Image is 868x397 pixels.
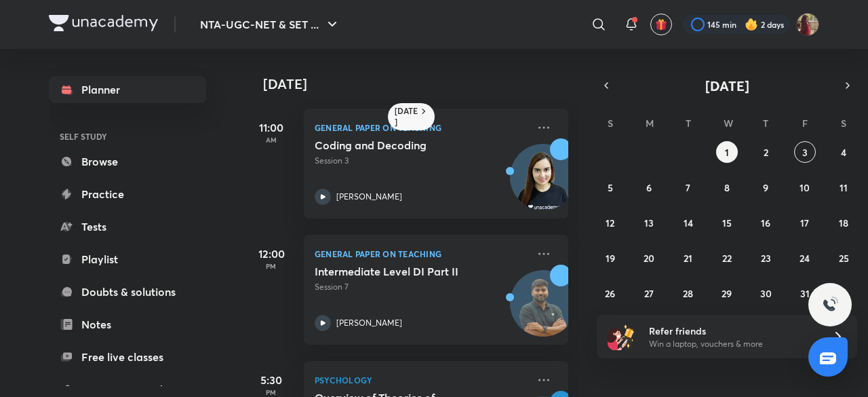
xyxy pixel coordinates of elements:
[599,247,621,269] button: October 19, 2025
[315,246,528,262] p: General Paper on Teaching
[722,252,732,265] abbr: October 22, 2025
[49,76,206,103] a: Planner
[511,151,576,216] img: Avatar
[605,287,615,300] abbr: October 26, 2025
[49,343,206,371] a: Free live classes
[796,13,819,36] img: Srishti Sharma
[840,181,848,194] abbr: October 11, 2025
[315,155,528,167] p: Session 3
[763,181,768,194] abbr: October 9, 2025
[606,252,615,265] abbr: October 19, 2025
[608,181,613,194] abbr: October 5, 2025
[336,191,402,203] p: [PERSON_NAME]
[683,287,693,300] abbr: October 28, 2025
[638,282,660,304] button: October 27, 2025
[599,176,621,198] button: October 5, 2025
[608,117,613,130] abbr: Sunday
[755,141,776,163] button: October 2, 2025
[49,181,206,208] a: Practice
[800,287,810,300] abbr: October 31, 2025
[761,216,770,229] abbr: October 16, 2025
[644,252,654,265] abbr: October 20, 2025
[841,146,846,159] abbr: October 4, 2025
[49,278,206,305] a: Doubts & solutions
[686,181,690,194] abbr: October 7, 2025
[745,18,758,31] img: streak
[511,278,576,343] img: Avatar
[684,252,692,265] abbr: October 21, 2025
[716,212,738,233] button: October 15, 2025
[722,287,732,300] abbr: October 29, 2025
[599,282,621,304] button: October 26, 2025
[802,117,808,130] abbr: Friday
[677,282,699,304] button: October 28, 2025
[49,246,206,273] a: Playlist
[716,282,738,304] button: October 29, 2025
[763,117,768,130] abbr: Thursday
[686,117,691,130] abbr: Tuesday
[677,247,699,269] button: October 21, 2025
[794,212,816,233] button: October 17, 2025
[755,247,776,269] button: October 23, 2025
[315,119,528,136] p: General Paper on Teaching
[192,11,349,38] button: NTA-UGC-NET & SET ...
[722,216,732,229] abbr: October 15, 2025
[684,216,693,229] abbr: October 14, 2025
[616,76,838,95] button: [DATE]
[724,117,733,130] abbr: Wednesday
[638,212,660,233] button: October 13, 2025
[315,281,528,293] p: Session 7
[716,247,738,269] button: October 22, 2025
[263,76,582,92] h4: [DATE]
[244,136,298,144] p: AM
[244,119,298,136] h5: 11:00
[839,252,849,265] abbr: October 25, 2025
[599,212,621,233] button: October 12, 2025
[760,287,772,300] abbr: October 30, 2025
[649,324,816,338] h6: Refer friends
[49,15,158,35] a: Company Logo
[716,176,738,198] button: October 8, 2025
[244,262,298,270] p: PM
[822,297,838,313] img: ttu
[608,323,635,350] img: referral
[833,176,854,198] button: October 11, 2025
[833,212,854,233] button: October 18, 2025
[606,216,614,229] abbr: October 12, 2025
[336,317,402,329] p: [PERSON_NAME]
[764,146,768,159] abbr: October 2, 2025
[646,181,652,194] abbr: October 6, 2025
[794,176,816,198] button: October 10, 2025
[49,148,206,175] a: Browse
[650,14,672,35] button: avatar
[49,311,206,338] a: Notes
[655,18,667,31] img: avatar
[49,125,206,148] h6: SELF STUDY
[794,247,816,269] button: October 24, 2025
[315,372,528,388] p: Psychology
[49,15,158,31] img: Company Logo
[638,247,660,269] button: October 20, 2025
[839,216,848,229] abbr: October 18, 2025
[800,216,809,229] abbr: October 17, 2025
[800,252,810,265] abbr: October 24, 2025
[677,176,699,198] button: October 7, 2025
[315,138,484,152] h5: Coding and Decoding
[800,181,810,194] abbr: October 10, 2025
[802,146,808,159] abbr: October 3, 2025
[794,141,816,163] button: October 3, 2025
[724,181,730,194] abbr: October 8, 2025
[315,265,484,278] h5: Intermediate Level DI Part II
[244,246,298,262] h5: 12:00
[755,212,776,233] button: October 16, 2025
[649,338,816,350] p: Win a laptop, vouchers & more
[705,77,749,95] span: [DATE]
[841,117,846,130] abbr: Saturday
[638,176,660,198] button: October 6, 2025
[755,176,776,198] button: October 9, 2025
[833,247,854,269] button: October 25, 2025
[716,141,738,163] button: October 1, 2025
[244,388,298,396] p: PM
[49,213,206,240] a: Tests
[755,282,776,304] button: October 30, 2025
